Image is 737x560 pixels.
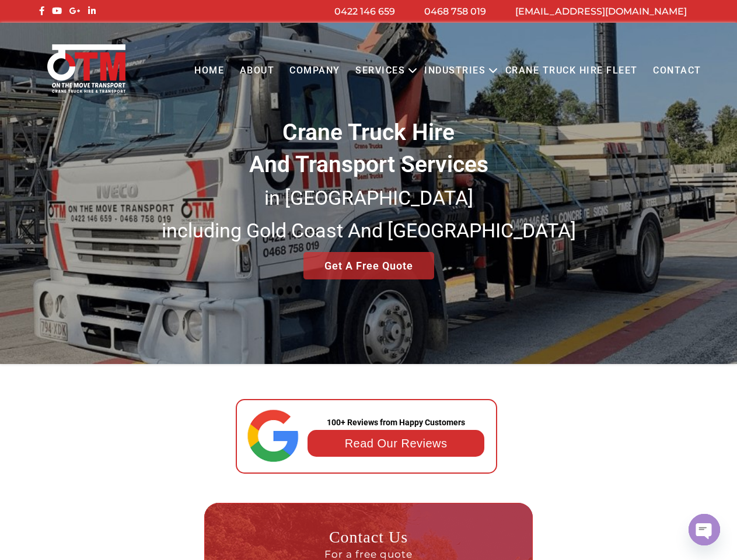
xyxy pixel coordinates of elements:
a: [EMAIL_ADDRESS][DOMAIN_NAME] [515,6,687,17]
a: Read Our Reviews [345,437,448,450]
a: Get A Free Quote [303,252,434,279]
strong: 100+ Reviews from Happy Customers [327,418,465,427]
a: Industries [417,55,493,87]
a: Home [187,55,232,87]
a: 0468 758 019 [424,6,486,17]
a: Services [348,55,413,87]
small: in [GEOGRAPHIC_DATA] including Gold Coast And [GEOGRAPHIC_DATA] [162,186,576,242]
a: Contact [645,55,709,87]
a: About [232,55,282,87]
a: 0422 146 659 [334,6,395,17]
a: COMPANY [282,55,348,87]
a: Crane Truck Hire Fleet [497,55,645,87]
